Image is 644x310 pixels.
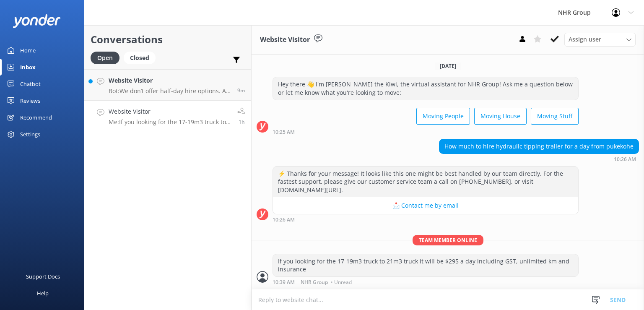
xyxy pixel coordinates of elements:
button: Moving House [474,108,527,125]
div: Sep 03 2025 10:26am (UTC +12:00) Pacific/Auckland [273,216,579,222]
div: Recommend [20,109,52,126]
img: yonder-white-logo.png [13,14,61,28]
span: [DATE] [435,63,461,70]
div: Inbox [20,59,36,76]
span: NHR Group [301,280,328,285]
a: Closed [124,53,160,62]
strong: 10:26 AM [614,157,636,162]
div: Help [37,285,49,302]
div: Open [91,52,119,64]
div: Support Docs [26,268,60,285]
a: Website VisitorMe:If you looking for the 17-19m3 truck to 21m3 truck it will be $295 a day includ... [84,101,251,132]
div: How much to hire hydraulic tipping trailer for a day from pukekohe [439,139,639,154]
h4: Website Visitor [109,76,231,85]
div: Assign User [564,33,636,46]
span: Sep 03 2025 12:01pm (UTC +12:00) Pacific/Auckland [237,87,245,94]
div: Reviews [20,92,40,109]
div: Closed [124,52,156,64]
a: Open [91,53,124,62]
button: 📩 Contact me by email [273,197,578,214]
h3: Website Visitor [260,34,310,45]
div: Hey there 👋 I'm [PERSON_NAME] the Kiwi, the virtual assistant for NHR Group! Ask me a question be... [273,77,578,99]
a: Website VisitorBot:We don’t offer half-day hire options. All vehicle hires are based on full-day ... [84,69,251,101]
button: Moving People [416,108,470,125]
strong: 10:26 AM [273,217,295,222]
h2: Conversations [91,31,245,47]
p: Bot: We don’t offer half-day hire options. All vehicle hires are based on full-day rates. For mor... [109,87,231,95]
div: Sep 03 2025 10:39am (UTC +12:00) Pacific/Auckland [273,279,579,285]
div: Sep 03 2025 10:26am (UTC +12:00) Pacific/Auckland [439,156,639,162]
div: If you looking for the 17-19m3 truck to 21m3 truck it will be $295 a day including GST, unlimited... [273,254,578,276]
h4: Website Visitor [109,107,231,116]
strong: 10:25 AM [273,130,295,135]
span: Sep 03 2025 10:39am (UTC +12:00) Pacific/Auckland [239,118,245,125]
div: Sep 03 2025 10:25am (UTC +12:00) Pacific/Auckland [273,129,579,135]
button: Moving Stuff [531,108,579,125]
span: Team member online [413,235,483,245]
strong: 10:39 AM [273,280,295,285]
p: Me: If you looking for the 17-19m3 truck to 21m3 truck it will be $295 a day including GST, unlim... [109,118,231,126]
div: ⚡ Thanks for your message! It looks like this one might be best handled by our team directly. For... [273,167,578,197]
div: Chatbot [20,76,41,92]
span: Assign user [569,35,601,44]
div: Home [20,42,36,59]
span: • Unread [331,280,352,285]
div: Settings [20,126,40,143]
